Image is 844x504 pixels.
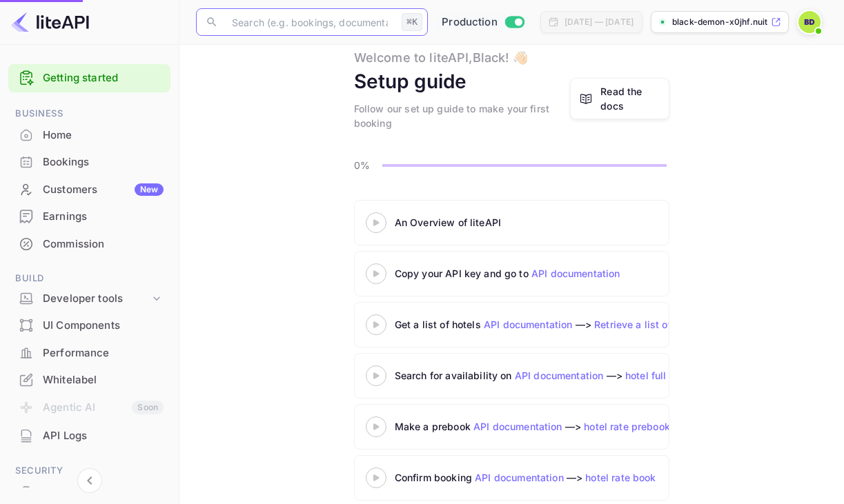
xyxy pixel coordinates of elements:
div: Follow our set up guide to make your first booking [354,101,570,130]
p: black-demon-x0jhf.nuit... [672,16,768,28]
div: UI Components [8,312,170,339]
a: API documentation [484,319,573,330]
div: Bookings [8,149,170,176]
a: Bookings [8,149,170,174]
a: API documentation [475,472,564,483]
div: Customers [43,182,164,198]
div: ⌘K [402,13,422,31]
a: Whitelabel [8,367,170,392]
div: Commission [43,236,164,252]
div: Earnings [43,209,164,225]
a: API Logs [8,423,170,448]
p: 0% [354,158,378,172]
button: Collapse navigation [77,468,102,493]
div: API Logs [43,428,164,444]
a: hotel rate book [585,472,656,483]
div: Home [43,128,164,143]
div: Confirm booking —> [395,470,740,485]
a: Fraud management [8,478,170,504]
div: Get a list of hotels —> [395,317,740,332]
a: UI Components [8,312,170,338]
a: API documentation [515,370,604,381]
div: Setup guide [354,67,467,96]
div: Performance [43,345,164,361]
a: hotel full rates availability [625,370,748,381]
a: Read the docs [570,78,669,119]
div: An Overview of liteAPI [395,215,740,230]
a: Commission [8,231,170,256]
span: Business [8,106,170,121]
span: Security [8,463,170,478]
div: Whitelabel [8,367,170,394]
div: Developer tools [43,291,150,307]
div: New [135,183,164,196]
a: Read the docs [600,84,660,113]
div: Whitelabel [43,372,164,388]
div: UI Components [43,318,164,334]
div: CustomersNew [8,177,170,203]
a: Home [8,122,170,148]
div: [DATE] — [DATE] [565,16,634,28]
div: API Logs [8,423,170,450]
span: Production [442,14,498,30]
a: Performance [8,340,170,365]
div: Getting started [8,64,170,92]
a: API documentation [531,268,620,279]
div: Bookings [43,154,164,170]
img: LiteAPI logo [11,11,89,33]
div: Developer tools [8,287,170,311]
img: Black Demon [798,11,821,33]
div: Commission [8,231,170,258]
div: Switch to Sandbox mode [436,14,529,30]
a: API documentation [473,421,562,432]
a: Retrieve a list of hotels [594,319,703,330]
a: CustomersNew [8,177,170,202]
div: Make a prebook —> [395,419,740,434]
input: Search (e.g. bookings, documentation) [224,8,396,36]
div: Performance [8,340,170,367]
div: Home [8,122,170,149]
div: Welcome to liteAPI, Black ! 👋🏻 [354,48,528,67]
div: Fraud management [43,484,164,500]
span: Build [8,271,170,286]
a: Earnings [8,203,170,229]
div: Copy your API key and go to [395,266,740,281]
a: Getting started [43,70,164,86]
div: Earnings [8,203,170,230]
a: hotel rate prebook [584,421,670,432]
